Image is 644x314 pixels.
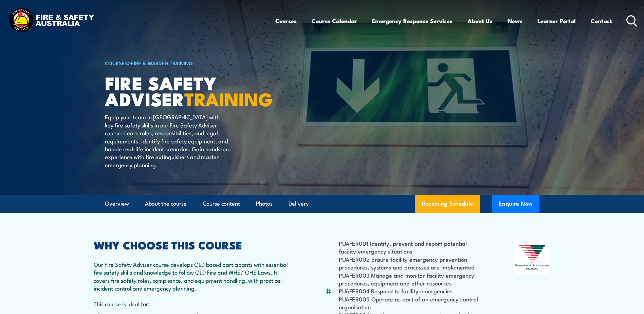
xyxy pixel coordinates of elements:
[105,59,128,67] a: COURSES
[339,271,481,287] li: PUAFER003 Manage and monitor facility emergency procedures, equipment and other resources
[467,12,493,30] a: About Us
[94,240,292,249] h2: WHY CHOOSE THIS COURSE
[591,12,612,30] a: Contact
[94,260,292,292] p: Our Fire Safety Adviser course develops QLD based participants with essential fire safety skills ...
[203,195,240,213] a: Course content
[94,300,292,308] p: This course is ideal for:
[372,12,453,30] a: Emergency Response Services
[537,12,576,30] a: Learner Portal
[514,240,551,275] img: Nationally Recognised Training logo.
[105,59,273,67] h6: >
[492,195,539,213] button: Enquire Now
[508,12,522,30] a: News
[105,113,229,169] p: Equip your team in [GEOGRAPHIC_DATA] with key fire safety skills in our Fire Safety Adviser cours...
[105,75,273,106] h1: FIRE SAFETY ADVISER
[145,195,187,213] a: About the course
[184,84,273,112] strong: TRAINING
[339,295,481,311] li: PUAFER005 Operate as part of an emergency control organisation
[256,195,273,213] a: Photos
[275,12,297,30] a: Courses
[415,195,480,213] a: Upcoming Schedule
[105,195,129,213] a: Overview
[339,255,481,271] li: PUAFER002 Ensure facility emergency prevention procedures, systems and processes are implemented
[312,12,357,30] a: Course Calendar
[131,59,193,67] a: Fire & Warden Training
[289,195,309,213] a: Delivery
[339,287,481,295] li: PUAFER004 Respond to facility emergencies
[339,239,481,255] li: PUAFER001 Identify, prevent and report potential facility emergency situations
